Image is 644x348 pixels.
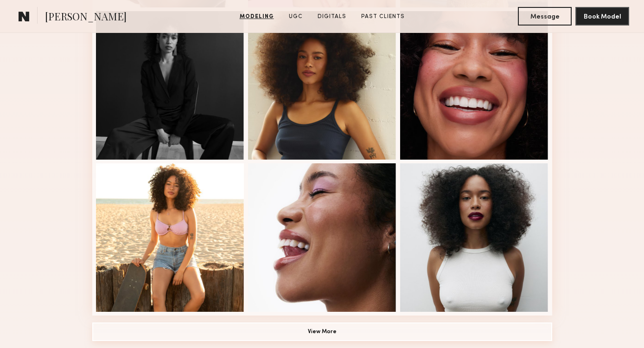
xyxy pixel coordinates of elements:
[236,13,278,21] a: Modeling
[357,13,408,21] a: Past Clients
[285,13,306,21] a: UGC
[575,7,629,26] button: Book Model
[45,9,127,26] span: [PERSON_NAME]
[92,322,552,341] button: View More
[518,7,572,26] button: Message
[314,13,350,21] a: Digitals
[575,12,629,20] a: Book Model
